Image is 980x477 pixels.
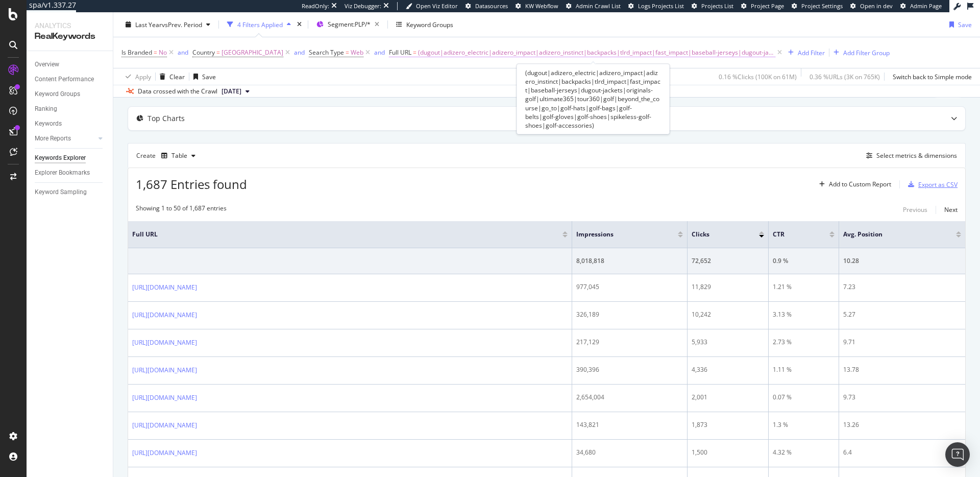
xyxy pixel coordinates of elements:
a: More Reports [35,133,95,144]
button: Apply [121,68,151,85]
span: Last Year [135,20,162,29]
a: Keyword Sampling [35,187,106,198]
button: [DATE] [217,85,254,98]
button: Next [944,204,958,216]
a: Content Performance [35,74,106,85]
span: Datasources [475,2,508,10]
a: Keywords [35,118,106,129]
span: Avg. Position [843,230,941,239]
a: Project Settings [792,2,843,10]
div: Open Intercom Messenger [945,442,970,467]
span: = [413,48,416,57]
div: Viz Debugger: [345,2,381,10]
a: Keywords Explorer [35,153,106,163]
button: Export as CSV [904,176,958,193]
div: 2.73 % [773,338,835,347]
button: and [294,47,305,57]
div: 10.28 [843,256,961,266]
div: ReadOnly: [302,2,329,10]
span: Segment: PLP/* [328,20,371,29]
div: 34,680 [576,448,683,457]
div: 1,500 [692,448,764,457]
div: Save [958,20,972,29]
div: and [374,48,385,57]
span: Project Settings [801,2,843,10]
a: Project Page [741,2,784,10]
div: 326,189 [576,310,683,319]
div: 9.73 [843,393,961,402]
div: 1.21 % [773,282,835,292]
button: Select metrics & dimensions [862,150,957,162]
span: 2025 Sep. 9th [222,87,241,96]
span: Project Page [751,2,784,10]
a: Admin Crawl List [566,2,621,10]
div: 11,829 [692,282,764,292]
div: 10,242 [692,310,764,319]
div: Keyword Sampling [35,187,87,198]
button: Previous [903,204,927,216]
div: More Reports [35,133,71,144]
div: 13.26 [843,420,961,430]
div: 3.13 % [773,310,835,319]
div: Clear [169,72,185,81]
div: 0.36 % URLs ( 3K on 765K ) [810,72,880,81]
a: [URL][DOMAIN_NAME] [132,338,197,348]
div: Keywords [35,118,62,129]
button: Add Filter [784,46,825,59]
span: Web [351,45,363,60]
span: KW Webflow [525,2,558,10]
div: Data crossed with the Crawl [138,87,217,96]
span: Full URL [132,230,547,239]
div: 7.23 [843,282,961,292]
span: Search Type [309,48,344,57]
div: 72,652 [692,256,764,266]
div: 217,129 [576,338,683,347]
span: Open in dev [860,2,893,10]
button: and [178,47,188,57]
div: Add Filter [798,48,825,57]
button: 4 Filters Applied [223,16,295,33]
a: Logs Projects List [628,2,684,10]
span: 1,687 Entries found [136,176,247,193]
div: (dugout|adizero_electric|adizero_impact|adizero_instinct|backpacks|tlrd_impact|fast_impact|baseba... [517,64,670,134]
div: and [294,48,305,57]
div: 4 Filters Applied [237,20,283,29]
div: Export as CSV [918,180,958,189]
span: No [159,45,167,60]
div: Content Performance [35,74,94,85]
div: 2,654,004 [576,393,683,402]
div: Next [944,205,958,214]
span: Full URL [389,48,411,57]
span: = [346,48,349,57]
div: 390,396 [576,365,683,374]
div: Showing 1 to 50 of 1,687 entries [136,204,227,216]
button: Table [157,148,200,164]
button: Segment:PLP/* [312,16,383,33]
span: Impressions [576,230,663,239]
div: 9.71 [843,338,961,347]
div: Keywords Explorer [35,153,86,163]
div: Overview [35,59,59,70]
a: Datasources [465,2,508,10]
span: CTR [773,230,814,239]
div: 143,821 [576,420,683,430]
div: 6.4 [843,448,961,457]
div: Save [202,72,216,81]
span: Logs Projects List [638,2,684,10]
a: [URL][DOMAIN_NAME] [132,310,197,320]
div: Ranking [35,104,57,114]
a: [URL][DOMAIN_NAME] [132,393,197,403]
div: Keyword Groups [35,89,80,100]
span: Open Viz Editor [416,2,458,10]
div: Add Filter Group [843,48,890,57]
button: Add to Custom Report [815,176,891,193]
div: 5,933 [692,338,764,347]
div: 0.16 % Clicks ( 100K on 61M ) [719,72,797,81]
div: times [295,19,304,30]
div: Keyword Groups [406,20,453,29]
a: Open in dev [850,2,893,10]
a: [URL][DOMAIN_NAME] [132,282,197,293]
span: Admin Crawl List [576,2,621,10]
span: Projects List [701,2,733,10]
span: Admin Page [910,2,942,10]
